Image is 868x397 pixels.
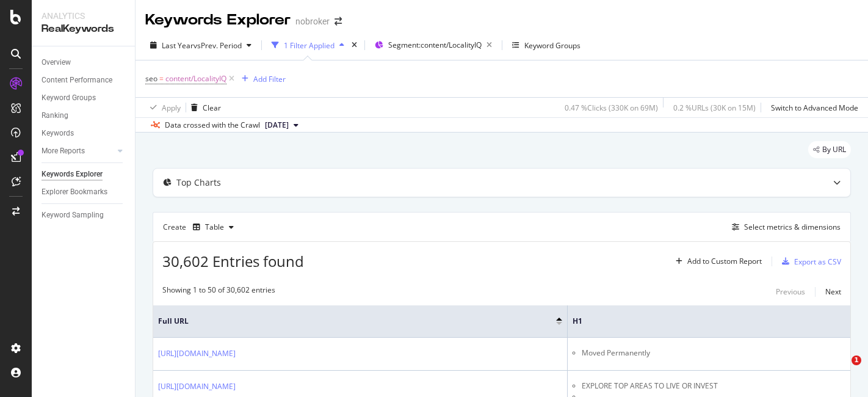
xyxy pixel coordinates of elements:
[163,217,239,237] div: Create
[776,285,805,299] button: Previous
[671,252,762,271] button: Add to Custom Report
[42,186,107,198] div: Explorer Bookmarks
[158,348,236,360] a: [URL][DOMAIN_NAME]
[582,348,868,359] li: Moved Permanently
[162,251,304,271] span: 30,602 Entries found
[145,73,157,84] span: seo
[42,127,126,140] a: Keywords
[42,56,71,69] div: Overview
[284,40,335,51] div: 1 Filter Applied
[766,98,858,117] button: Switch to Advanced Mode
[145,35,256,55] button: Last YearvsPrev. Period
[42,145,85,158] div: More Reports
[267,35,349,55] button: 1 Filter Applied
[162,285,275,299] div: Showing 1 to 50 of 30,602 entries
[42,74,112,87] div: Content Performance
[176,177,221,189] div: Top Charts
[42,145,114,158] a: More Reports
[776,286,805,297] div: Previous
[673,103,756,113] div: 0.2 % URLs ( 30K on 15M )
[42,109,68,122] div: Ranking
[822,146,846,153] span: By URL
[162,40,193,51] span: Last Year
[165,70,226,87] span: content/LocalityIQ
[524,40,580,51] div: Keyword Groups
[295,15,330,27] div: nobroker
[186,98,221,117] button: Clear
[771,103,858,113] div: Switch to Advanced Mode
[388,40,482,50] span: Segment: content/LocalityIQ
[42,92,96,104] div: Keyword Groups
[42,209,126,222] a: Keyword Sampling
[203,103,221,113] div: Clear
[158,381,236,393] a: [URL][DOMAIN_NAME]
[265,120,289,131] span: 2025 Sep. 1st
[42,109,126,122] a: Ranking
[825,285,841,299] button: Next
[42,168,126,181] a: Keywords Explorer
[162,103,181,113] div: Apply
[349,39,360,51] div: times
[205,224,224,231] div: Table
[260,118,303,133] button: [DATE]
[193,40,242,51] span: vs Prev. Period
[582,381,868,392] li: EXPLORE TOP AREAS TO LIVE OR INVEST
[237,71,286,86] button: Add Filter
[826,355,856,385] iframe: Intercom live chat
[42,92,126,104] a: Keyword Groups
[794,257,841,267] div: Export as CSV
[42,168,103,181] div: Keywords Explorer
[565,103,658,113] div: 0.47 % Clicks ( 330K on 69M )
[727,220,841,235] button: Select metrics & dimensions
[42,127,74,140] div: Keywords
[145,10,291,31] div: Keywords Explorer
[507,35,585,55] button: Keyword Groups
[42,22,125,36] div: RealKeywords
[573,316,850,327] span: H1
[159,73,164,84] span: =
[852,355,861,365] span: 1
[42,209,104,222] div: Keyword Sampling
[808,141,851,158] div: legacy label
[42,74,126,87] a: Content Performance
[335,17,342,26] div: arrow-right-arrow-left
[777,252,841,271] button: Export as CSV
[42,56,126,69] a: Overview
[42,186,126,198] a: Explorer Bookmarks
[370,35,497,55] button: Segment:content/LocalityIQ
[188,217,239,237] button: Table
[158,316,538,327] span: Full URL
[825,286,841,297] div: Next
[253,74,286,84] div: Add Filter
[744,222,841,232] div: Select metrics & dimensions
[687,258,762,265] div: Add to Custom Report
[42,10,125,22] div: Analytics
[145,98,181,117] button: Apply
[165,120,260,131] div: Data crossed with the Crawl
